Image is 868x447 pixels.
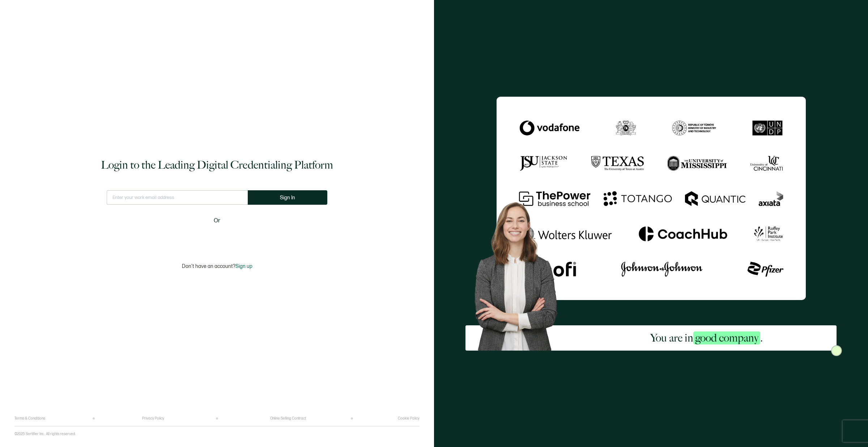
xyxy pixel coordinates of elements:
[235,263,252,269] span: Sign up
[101,158,333,172] h1: Login to the Leading Digital Credentialing Platform
[398,416,420,421] a: Cookie Policy
[270,416,306,421] a: Online Selling Contract
[107,190,248,205] input: Enter your work email address
[280,195,295,200] span: Sign In
[214,216,220,225] span: Or
[175,230,259,246] div: Sign in with Google. Opens in new tab
[693,331,760,344] span: good company
[182,263,252,269] p: Don't have an account?
[14,416,45,421] a: Terms & Conditions
[172,230,262,246] iframe: Sign in with Google Button
[14,432,76,436] p: ©2025 Sertifier Inc.. All rights reserved.
[497,96,806,300] img: Sertifier Login - You are in <span class="strong-h">good company</span>.
[465,195,577,351] img: Sertifier Login - You are in <span class="strong-h">good company</span>. Hero
[248,190,327,205] button: Sign In
[650,331,763,345] h2: You are in .
[142,416,164,421] a: Privacy Policy
[831,345,842,356] img: Sertifier Login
